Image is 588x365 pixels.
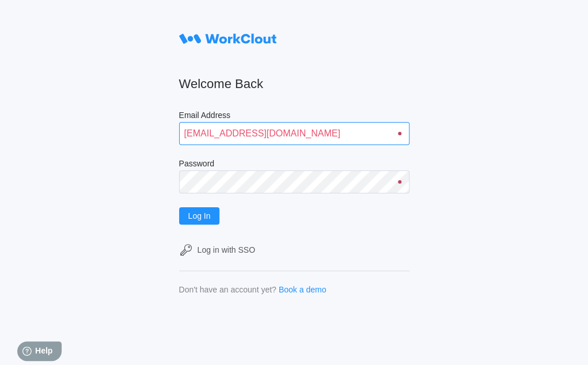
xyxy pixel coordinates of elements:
[179,207,220,225] button: Log In
[179,285,276,294] div: Don't have an account yet?
[179,122,409,145] input: Enter your email
[279,285,327,294] a: Book a demo
[179,159,409,170] label: Password
[179,76,409,92] h2: Welcome Back
[198,245,255,254] div: Log in with SSO
[179,243,409,257] a: Log in with SSO
[188,212,211,220] span: Log In
[179,111,409,122] label: Email Address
